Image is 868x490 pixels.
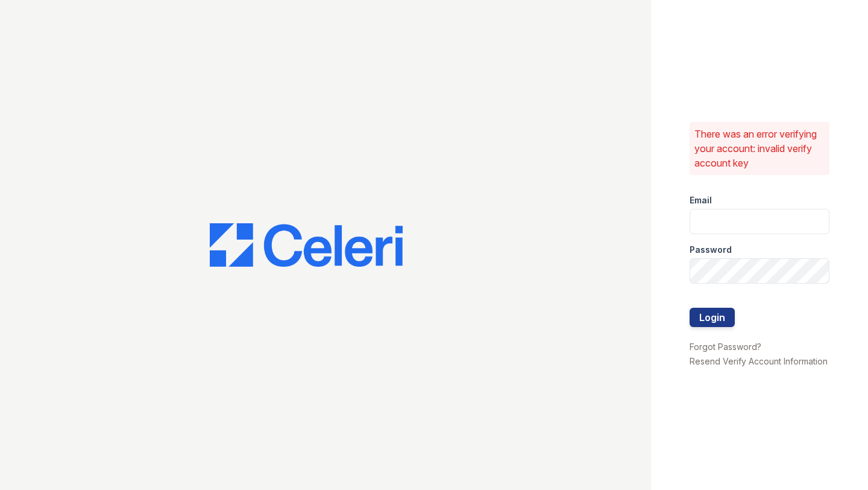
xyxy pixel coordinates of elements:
label: Email [690,194,712,206]
a: Resend Verify Account Information [690,356,828,366]
label: Password [690,244,732,256]
button: Login [690,308,735,327]
p: There was an error verifying your account: invalid verify account key [694,127,825,170]
a: Forgot Password? [690,342,761,352]
img: CE_Logo_Blue-a8612792a0a2168367f1c8372b55b34899dd931a85d93a1a3d3e32e68fde9ad4.png [210,223,403,267]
